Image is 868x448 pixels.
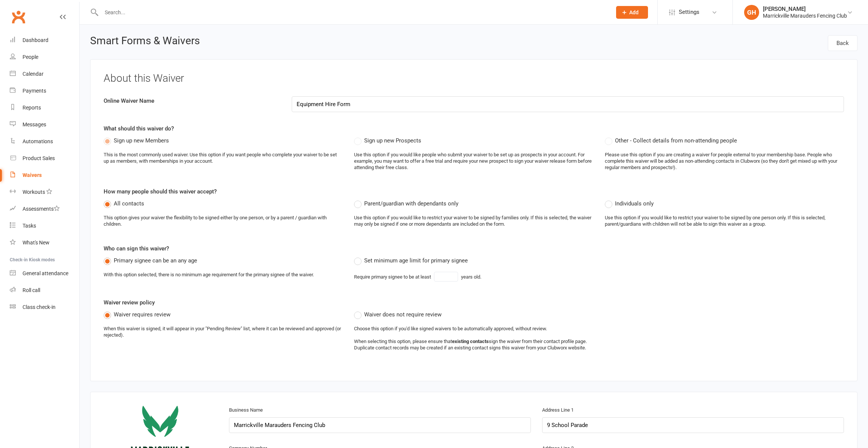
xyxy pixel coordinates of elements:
h2: Smart Forms & Waivers [90,35,200,49]
div: Use this option if you would like to restrict your waiver to be signed by families only. If this ... [354,215,593,228]
a: Assessments [10,201,79,217]
span: Set minimum age limit for primary signee [364,256,468,264]
a: Roll call [10,282,79,299]
div: Require primary signee to be at least years old. [354,272,481,282]
div: Payments [23,88,46,94]
h3: About this Waiver [104,73,844,84]
div: Use this option if you would like people who submit your waiver to be set up as prospects in your... [354,152,593,171]
div: Use this option if you would like to restrict your waiver to be signed by one person only. If thi... [605,215,844,228]
div: Waivers [23,172,42,178]
label: Business Name [229,406,263,414]
div: General attendance [23,270,68,276]
div: Automations [23,138,53,144]
div: Reports [23,105,41,111]
span: Primary signee can be an any age [114,256,197,264]
label: How many people should this waiver accept? [104,187,217,196]
div: This option gives your waiver the flexibility to be signed either by one person, or by a parent /... [104,215,343,228]
a: Calendar [10,66,79,82]
a: Product Sales [10,150,79,167]
span: Sign up new Members [114,136,169,144]
div: Calendar [23,71,44,77]
div: Messages [23,121,46,127]
label: Waiver review policy [104,298,155,307]
div: Assessments [23,206,60,212]
label: Address Line 1 [542,406,574,414]
div: Tasks [23,223,36,229]
a: Automations [10,133,79,150]
span: Parent/guardian with dependants only [364,199,458,207]
label: What should this waiver do? [104,124,174,133]
input: Search... [99,7,606,18]
strong: existing contacts [452,339,489,344]
label: Who can sign this waiver? [104,244,169,253]
div: GH [744,5,759,20]
div: People [23,54,38,60]
span: Individuals only [615,199,654,207]
a: Payments [10,82,79,99]
div: With this option selected, there is no minimum age requirement for the primary signee of the waiver. [104,272,314,278]
span: Add [629,9,639,15]
div: What's New [23,240,50,246]
span: Waiver does not require review [364,310,442,318]
div: Class check-in [23,304,56,310]
div: Workouts [23,189,45,195]
span: All contacts [114,199,144,207]
a: Waivers [10,167,79,184]
label: Online Waiver Name [98,96,286,105]
div: Roll call [23,287,40,293]
a: General attendance kiosk mode [10,265,79,282]
div: This is the most commonly used waiver. Use this option if you want people who complete your waive... [104,152,343,165]
div: Product Sales [23,155,55,161]
a: Back [828,35,857,51]
span: Settings [679,4,699,21]
a: Clubworx [9,7,28,26]
a: Dashboard [10,32,79,49]
span: Waiver requires review [114,310,170,318]
a: Reports [10,99,79,116]
div: Choose this option if you'd like signed waivers to be automatically approved, without review. Whe... [354,326,593,351]
div: Dashboard [23,37,48,43]
a: What's New [10,234,79,251]
span: Other - Collect details from non-attending people [615,136,737,144]
a: Messages [10,116,79,133]
span: Sign up new Prospects [364,136,421,144]
div: [PERSON_NAME] [763,6,847,12]
div: Marrickville Marauders Fencing Club [763,12,847,19]
button: Add [616,6,648,19]
a: Tasks [10,217,79,234]
div: When this waiver is signed, it will appear in your "Pending Review" list, where it can be reviewe... [104,326,343,339]
a: People [10,49,79,66]
div: Please use this option if you are creating a waiver for people external to your membership base. ... [605,152,844,171]
a: Workouts [10,184,79,201]
a: Class kiosk mode [10,299,79,316]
